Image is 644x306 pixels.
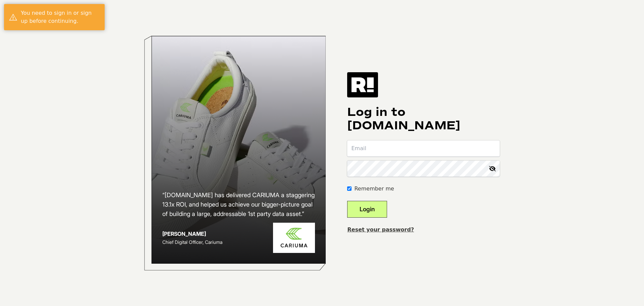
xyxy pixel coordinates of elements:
button: Login [347,201,387,218]
div: You need to sign in or sign up before continuing. [21,9,100,25]
strong: [PERSON_NAME] [162,230,206,237]
a: Reset your password? [347,226,414,233]
h2: “[DOMAIN_NAME] has delivered CARIUMA a staggering 13.1x ROI, and helped us achieve our bigger-pic... [162,190,315,219]
label: Remember me [354,185,394,193]
img: Cariuma [273,223,315,253]
img: Retention.com [347,72,378,97]
input: Email [347,140,500,157]
span: Chief Digital Officer, Cariuma [162,239,222,245]
h1: Log in to [DOMAIN_NAME] [347,105,500,132]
